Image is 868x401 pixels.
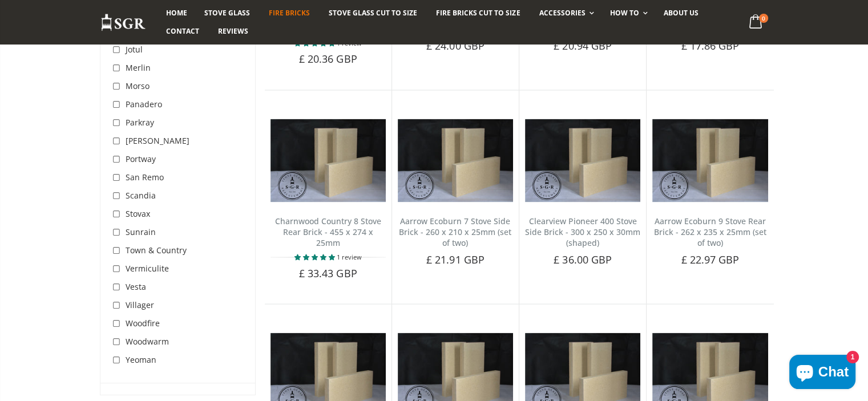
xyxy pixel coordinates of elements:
span: Villager [126,299,154,310]
span: Fire Bricks [269,8,310,18]
img: Charnwood Country 8 Stove Rear Brick [271,119,386,202]
span: How To [610,8,639,18]
span: £ 20.36 GBP [299,52,357,66]
a: Stove Glass [196,4,259,22]
a: About us [655,4,707,22]
span: Home [166,8,187,18]
span: Merlin [126,62,151,73]
span: 1 review [337,252,362,261]
span: £ 20.94 GBP [554,39,612,52]
a: Accessories [530,4,599,22]
span: 0 [759,14,768,23]
a: Fire Bricks [260,4,318,22]
a: Home [158,4,196,22]
span: Fire Bricks Cut To Size [436,8,520,18]
span: Accessories [539,8,585,18]
span: Reviews [218,26,248,36]
span: Stove Glass [204,8,250,18]
span: £ 36.00 GBP [554,252,612,266]
span: 1 review [337,39,362,47]
span: Jotul [126,44,143,55]
span: [PERSON_NAME] [126,135,189,146]
span: 5.00 stars [294,252,337,261]
span: Contact [166,26,199,36]
a: Aarrow Ecoburn 9 Stove Rear Brick - 262 x 235 x 25mm (set of two) [654,215,766,248]
span: Town & Country [126,245,187,256]
a: Clearview Pioneer 400 Stove Side Brick - 300 x 250 x 30mm (shaped) [525,215,640,248]
span: Woodwarm [126,336,169,347]
a: Contact [158,22,208,40]
span: £ 24.00 GBP [426,39,485,52]
span: Vermiculite [126,263,169,274]
inbox-online-store-chat: Shopify online store chat [786,355,859,392]
img: Stove Glass Replacement [100,13,146,32]
span: £ 17.86 GBP [681,39,739,52]
span: Scandia [126,190,156,201]
span: £ 21.91 GBP [426,252,485,266]
span: 5.00 stars [294,39,337,47]
span: Woodfire [126,318,160,329]
span: £ 33.43 GBP [299,266,357,280]
span: Portway [126,153,156,164]
a: Aarrow Ecoburn 7 Stove Side Brick - 260 x 210 x 25mm (set of two) [399,215,511,248]
a: 0 [744,11,768,34]
span: Panadero [126,99,162,110]
span: Stovax [126,208,150,219]
a: Reviews [209,22,257,40]
span: Stove Glass Cut To Size [329,8,417,18]
span: Parkray [126,117,154,128]
span: Sunrain [126,226,156,237]
img: Aarrow Ecoburn side fire brick (set of 2) [525,119,640,202]
span: Yeoman [126,354,156,365]
img: Aarrow Ecoburn 9 Stove Rear Brick - 262 x 235 x 25mm (set of two) [652,119,768,202]
span: Vesta [126,281,146,292]
span: £ 22.97 GBP [681,252,739,266]
span: Morso [126,80,150,91]
a: How To [601,4,653,22]
a: Stove Glass Cut To Size [320,4,426,22]
a: Fire Bricks Cut To Size [427,4,528,22]
a: Charnwood Country 8 Stove Rear Brick - 455 x 274 x 25mm [275,215,381,248]
span: San Remo [126,172,164,183]
span: About us [664,8,699,18]
img: Aarrow Ecoburn 7 Side Brick [398,119,513,202]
